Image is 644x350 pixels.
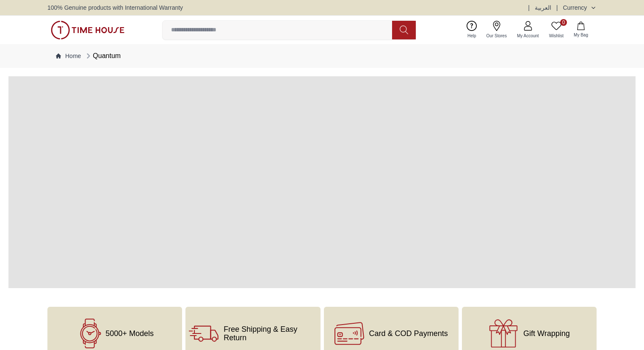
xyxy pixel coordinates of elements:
[105,329,154,338] span: 5000+ Models
[224,325,317,342] span: Free Shipping & Easy Return
[570,32,591,38] span: My Bag
[514,33,542,39] span: My Account
[523,329,570,338] span: Gift Wrapping
[556,3,558,12] span: |
[47,3,183,12] span: 100% Genuine products with International Warranty
[56,52,81,60] a: Home
[563,3,590,12] div: Currency
[544,19,569,41] a: 0Wishlist
[84,51,121,61] div: Quantum
[569,20,593,40] button: My Bag
[560,19,567,26] span: 0
[369,329,448,338] span: Card & COD Payments
[535,3,551,12] button: العربية
[47,44,597,68] nav: Breadcrumb
[464,33,480,39] span: Help
[546,33,567,39] span: Wishlist
[528,3,530,12] span: |
[462,19,481,41] a: Help
[51,21,124,39] img: ...
[483,33,510,39] span: Our Stores
[481,19,512,41] a: Our Stores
